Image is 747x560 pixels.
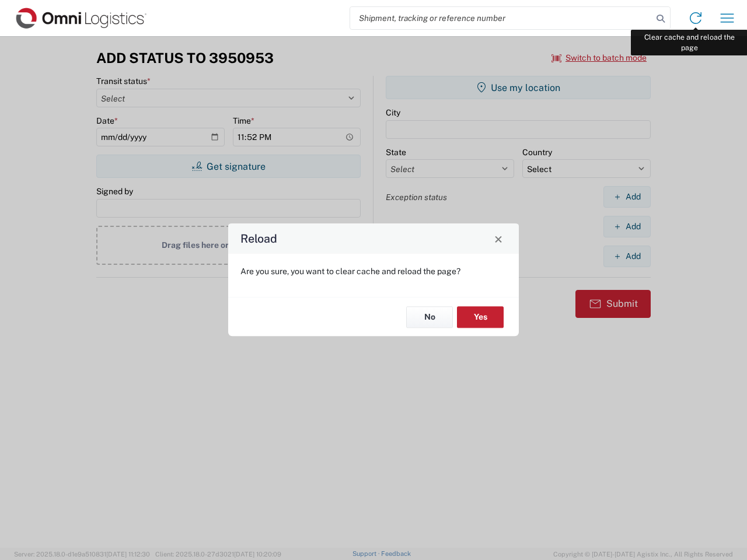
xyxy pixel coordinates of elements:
button: No [406,306,453,328]
h4: Reload [240,230,277,247]
button: Close [490,230,507,247]
input: Shipment, tracking or reference number [350,7,652,29]
button: Yes [457,306,504,328]
p: Are you sure, you want to clear cache and reload the page? [240,266,507,276]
